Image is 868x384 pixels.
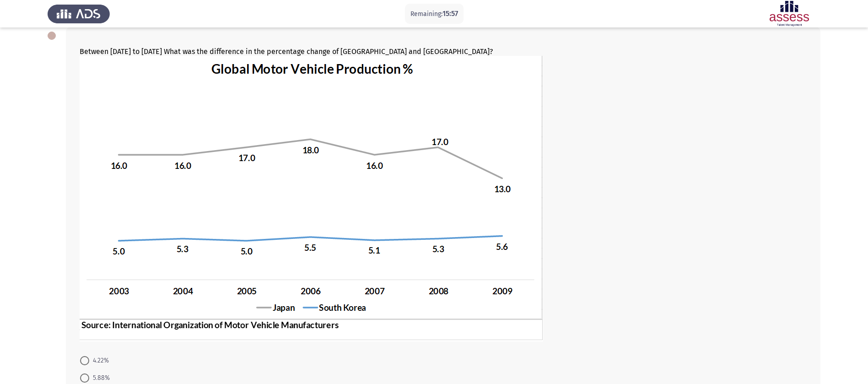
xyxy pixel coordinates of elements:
[89,373,110,384] span: 5.88%
[442,9,458,18] span: 15:57
[410,8,458,20] p: Remaining:
[80,47,493,56] span: Between [DATE] to [DATE] What was the difference in the percentage change of [GEOGRAPHIC_DATA] an...
[89,355,109,366] span: 4.22%
[48,1,110,27] img: Assess Talent Management logo
[80,56,543,341] img: QVJfUk5DXzQ4LnBuZzE2OTEzMTU0NjI0MDg=.png
[758,1,820,27] img: Assessment logo of ASSESS Focus 4 Modules (EN/AR) - RME - Combined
